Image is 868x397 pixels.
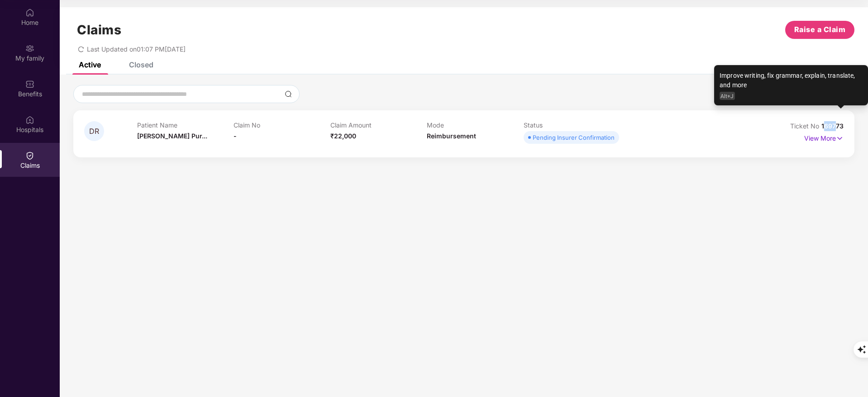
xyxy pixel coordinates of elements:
[137,121,234,129] p: Patient Name
[427,132,476,140] span: Reimbursement
[78,45,84,53] span: redo
[79,60,101,69] div: Active
[89,128,99,135] span: DR
[785,21,854,39] button: Raise a Claim
[330,132,356,140] span: ₹22,000
[234,132,237,140] span: -
[25,151,34,160] img: svg+xml;base64,PHN2ZyBpZD0iQ2xhaW0iIHhtbG5zPSJodHRwOi8vd3d3LnczLm9yZy8yMDAwL3N2ZyIgd2lkdGg9IjIwIi...
[137,132,207,140] span: [PERSON_NAME] Pur...
[821,122,844,130] span: 169773
[427,121,524,129] p: Mode
[25,8,34,17] img: svg+xml;base64,PHN2ZyBpZD0iSG9tZSIgeG1sbnM9Imh0dHA6Ly93d3cudzMub3JnLzIwMDAvc3ZnIiB3aWR0aD0iMjAiIG...
[87,45,186,53] span: Last Updated on 01:07 PM[DATE]
[524,121,620,129] p: Status
[25,115,34,124] img: svg+xml;base64,PHN2ZyBpZD0iSG9zcGl0YWxzIiB4bWxucz0iaHR0cDovL3d3dy53My5vcmcvMjAwMC9zdmciIHdpZHRoPS...
[804,131,844,143] p: View More
[77,22,121,38] h1: Claims
[129,60,153,69] div: Closed
[25,80,34,89] img: svg+xml;base64,PHN2ZyBpZD0iQmVuZWZpdHMiIHhtbG5zPSJodHRwOi8vd3d3LnczLm9yZy8yMDAwL3N2ZyIgd2lkdGg9Ij...
[790,122,821,130] span: Ticket No
[234,121,330,129] p: Claim No
[330,121,427,129] p: Claim Amount
[25,44,34,53] img: svg+xml;base64,PHN2ZyB3aWR0aD0iMjAiIGhlaWdodD0iMjAiIHZpZXdCb3g9IjAgMCAyMCAyMCIgZmlsbD0ibm9uZSIgeG...
[285,90,292,98] img: svg+xml;base64,PHN2ZyBpZD0iU2VhcmNoLTMyeDMyIiB4bWxucz0iaHR0cDovL3d3dy53My5vcmcvMjAwMC9zdmciIHdpZH...
[533,133,615,142] div: Pending Insurer Confirmation
[794,24,846,35] span: Raise a Claim
[836,133,844,143] img: svg+xml;base64,PHN2ZyB4bWxucz0iaHR0cDovL3d3dy53My5vcmcvMjAwMC9zdmciIHdpZHRoPSIxNyIgaGVpZ2h0PSIxNy...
